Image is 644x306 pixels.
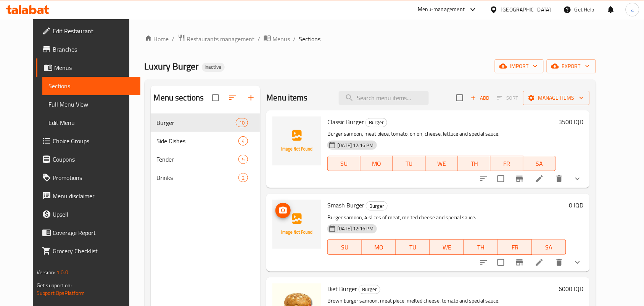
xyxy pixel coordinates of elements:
[48,100,134,109] span: Full Menu View
[145,58,199,75] span: Luxury Burger
[501,5,551,14] div: [GEOGRAPHIC_DATA]
[42,95,140,113] a: Full Menu View
[433,242,461,253] span: WE
[36,205,140,223] a: Upsell
[366,202,387,210] span: Burger
[510,170,529,188] button: Branch-specific-item
[526,158,553,169] span: SA
[458,156,491,171] button: TH
[559,283,584,294] h6: 6000 IQD
[452,90,468,106] span: Select section
[208,90,224,106] span: Select all sections
[510,253,529,272] button: Branch-specific-item
[573,174,582,183] svg: Show Choices
[495,59,544,73] button: import
[631,5,634,14] span: a
[37,267,55,277] span: Version:
[396,158,422,169] span: TU
[48,81,134,91] span: Sections
[550,253,568,272] button: delete
[258,34,261,44] li: /
[53,191,134,201] span: Menu disclaimer
[364,158,390,169] span: MO
[151,113,261,132] div: Burger10
[568,170,587,188] button: show more
[42,77,140,95] a: Sections
[535,258,544,267] a: Edit menu item
[493,254,509,270] span: Select to update
[37,288,85,298] a: Support.OpsPlatform
[569,200,584,210] h6: 0 IQD
[327,296,556,306] p: Brown burger samoon, meat piece, melted cheese, tomato and special sauce.
[418,5,465,14] div: Menu-management
[157,173,239,182] span: Drinks
[464,240,498,255] button: TH
[53,26,134,36] span: Edit Restaurant
[327,213,566,222] p: Burger samoon, 4 slices of meat, melted cheese and special sauce.
[157,118,236,127] span: Burger
[429,158,455,169] span: WE
[157,136,239,146] span: Side Dishes
[36,187,140,205] a: Menu disclaimer
[339,91,429,105] input: search
[151,150,261,168] div: Tender5
[36,40,140,58] a: Branches
[202,63,225,72] div: Inactive
[187,34,255,44] span: Restaurants management
[361,156,393,171] button: MO
[399,242,427,253] span: TU
[535,174,544,183] a: Edit menu item
[236,118,248,127] div: items
[547,59,596,73] button: export
[48,118,134,127] span: Edit Menu
[327,156,360,171] button: SU
[157,155,239,164] div: Tender
[461,158,488,169] span: TH
[53,136,134,146] span: Choice Groups
[275,203,291,218] button: upload picture
[366,118,387,127] span: Burger
[54,63,134,72] span: Menus
[559,117,584,127] h6: 3500 IQD
[492,92,523,104] span: Select section first
[359,285,380,294] span: Burger
[501,62,538,71] span: import
[299,34,321,44] span: Sections
[236,119,248,126] span: 10
[362,240,396,255] button: MO
[491,156,523,171] button: FR
[550,170,568,188] button: delete
[239,138,248,145] span: 4
[327,283,357,295] span: Diet Burger
[366,201,388,210] div: Burger
[266,92,308,104] h2: Menu items
[365,242,393,253] span: MO
[535,242,563,253] span: SA
[523,91,590,105] button: Manage items
[272,117,321,165] img: Classic Burger
[53,210,134,219] span: Upsell
[334,142,377,149] span: [DATE] 12:16 PM
[202,64,225,70] span: Inactive
[36,22,140,40] a: Edit Restaurant
[529,93,584,103] span: Manage items
[238,155,248,164] div: items
[426,156,458,171] button: WE
[272,200,321,249] img: Smash Burger
[393,156,425,171] button: TU
[172,34,175,44] li: /
[36,223,140,242] a: Coverage Report
[53,246,134,256] span: Grocery Checklist
[178,34,255,44] a: Restaurants management
[56,267,68,277] span: 1.0.0
[498,240,532,255] button: FR
[154,92,204,104] h2: Menu sections
[494,158,520,169] span: FR
[470,94,490,102] span: Add
[36,150,140,168] a: Coupons
[53,155,134,164] span: Coupons
[53,173,134,182] span: Promotions
[273,34,290,44] span: Menus
[327,116,364,128] span: Classic Burger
